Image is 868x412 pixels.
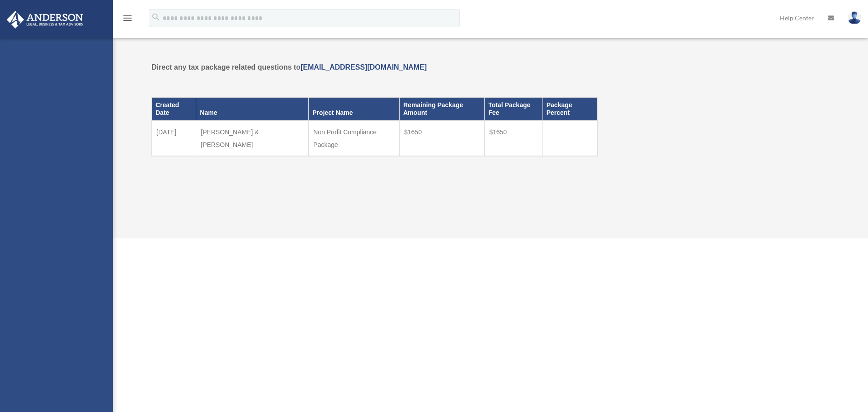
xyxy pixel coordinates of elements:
td: [DATE] [152,121,196,156]
img: User Pic [848,11,861,24]
td: $1650 [485,121,543,156]
th: Package Percent [542,98,597,121]
td: [PERSON_NAME] & [PERSON_NAME] [196,121,309,156]
a: menu [122,16,133,24]
img: Anderson Advisors Platinum Portal [4,11,86,28]
th: Name [196,98,309,121]
th: Project Name [309,98,400,121]
th: Total Package Fee [485,98,543,121]
strong: Direct any tax package related questions to [151,63,427,71]
td: $1650 [399,121,484,156]
th: Created Date [152,98,196,121]
i: menu [122,13,133,24]
i: search [151,12,161,22]
th: Remaining Package Amount [399,98,484,121]
a: [EMAIL_ADDRESS][DOMAIN_NAME] [301,63,427,71]
td: Non Profit Compliance Package [309,121,400,156]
